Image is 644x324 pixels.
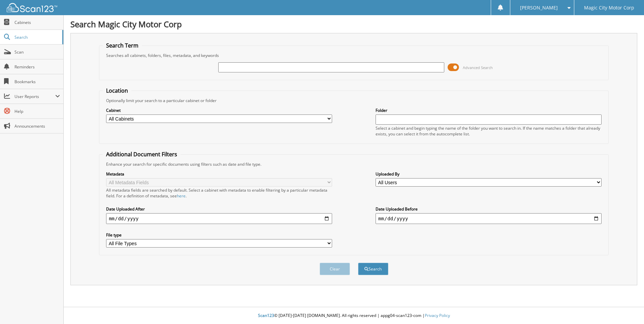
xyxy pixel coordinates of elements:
iframe: Chat Widget [610,292,644,324]
label: Date Uploaded After [106,206,332,212]
legend: Additional Document Filters [103,151,181,158]
label: Folder [376,107,602,113]
input: end [376,213,602,224]
div: Enhance your search for specific documents using filters such as date and file type. [103,161,605,167]
img: scan123-logo-white.svg [7,3,57,12]
input: start [106,213,332,224]
span: Magic City Motor Corp [584,6,634,10]
label: Uploaded By [376,171,602,177]
span: Announcements [14,123,60,129]
span: [PERSON_NAME] [520,6,558,10]
button: Clear [320,263,350,275]
h1: Search Magic City Motor Corp [70,19,637,30]
label: Cabinet [106,107,332,113]
legend: Location [103,87,131,94]
a: Privacy Policy [425,313,450,318]
button: Search [358,263,388,275]
label: Date Uploaded Before [376,206,602,212]
span: Bookmarks [14,79,60,85]
div: Select a cabinet and begin typing the name of the folder you want to search in. If the name match... [376,125,602,137]
span: Scan [14,49,60,55]
label: Metadata [106,171,332,177]
span: Help [14,108,60,114]
div: All metadata fields are searched by default. Select a cabinet with metadata to enable filtering b... [106,187,332,199]
legend: Search Term [103,42,142,49]
span: Advanced Search [463,65,493,70]
div: © [DATE]-[DATE] [DOMAIN_NAME]. All rights reserved | appg04-scan123-com | [64,307,644,324]
span: Search [14,34,59,40]
div: Optionally limit your search to a particular cabinet or folder [103,98,605,103]
span: Cabinets [14,20,60,25]
span: Scan123 [258,313,274,318]
span: User Reports [14,94,55,99]
span: Reminders [14,64,60,70]
div: Searches all cabinets, folders, files, metadata, and keywords [103,53,605,58]
a: here [177,193,186,199]
label: File type [106,232,332,238]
